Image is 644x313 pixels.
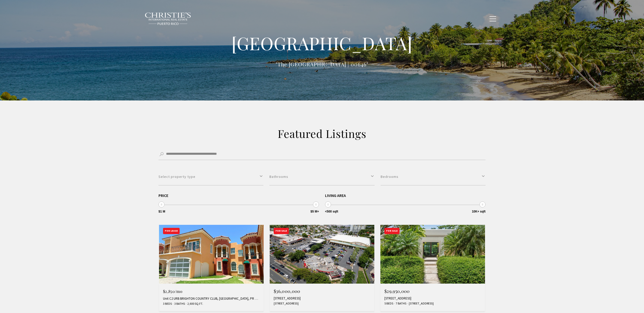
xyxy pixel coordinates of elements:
[163,297,260,301] div: Unit C2 URB BRIGHTON COUNTRY CLUB, [GEOGRAPHIC_DATA], PR 00646
[269,168,374,185] button: Bathrooms
[159,225,264,311] a: For Lease $2,850/mo Unit C2 URB BRIGHTON COUNTRY CLUB, [GEOGRAPHIC_DATA], PR 00646 3 Beds 3 Baths...
[381,168,486,185] button: Bedrooms
[394,301,406,306] span: 7 Baths
[158,210,165,213] span: $1 M
[384,301,393,306] span: 5 Beds
[472,210,486,213] span: 10K+ sqft
[163,302,172,306] span: 3 Beds
[221,32,423,54] h1: [GEOGRAPHIC_DATA]
[158,168,263,185] button: Select property type
[408,301,434,306] span: [STREET_ADDRESS]
[384,228,399,234] div: For Sale
[145,12,191,25] img: Christie's International Real Estate black text logo
[310,210,319,213] span: $5 M+
[163,289,182,294] span: $2,850/mo
[270,225,374,311] a: For Sale $36,000,000 [STREET_ADDRESS] [STREET_ADDRESS]
[161,127,483,141] h2: Featured Listings
[384,296,481,300] div: [STREET_ADDRESS]
[274,301,299,306] span: [STREET_ADDRESS]
[173,302,185,306] span: 3 Baths
[274,296,370,300] div: [STREET_ADDRESS]
[274,288,300,294] span: $36,000,000
[221,60,423,68] p: "The [GEOGRAPHIC_DATA] | 00646"
[325,210,338,213] span: <500 sqft
[163,228,180,234] div: For Lease
[186,302,203,306] span: 2,600 Sq.Ft.
[274,228,289,234] div: For Sale
[384,288,410,294] span: $29,950,000
[380,225,485,311] a: For Sale $29,950,000 [STREET_ADDRESS] 5 Beds 7 Baths [STREET_ADDRESS]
